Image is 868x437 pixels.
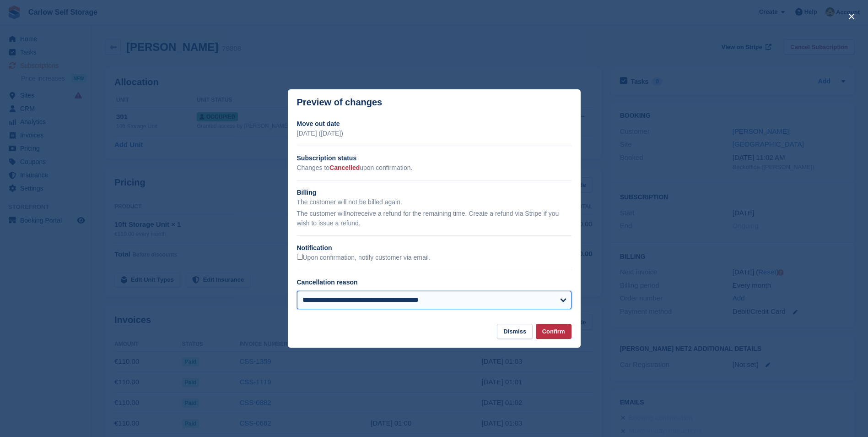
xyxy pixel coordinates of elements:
[297,254,303,260] input: Upon confirmation, notify customer via email.
[297,153,571,163] h2: Subscription status
[297,119,571,129] h2: Move out date
[297,279,358,286] label: Cancellation reason
[297,254,431,262] label: Upon confirmation, notify customer via email.
[497,324,533,339] button: Dismiss
[297,129,571,138] p: [DATE] ([DATE])
[297,209,571,228] p: The customer will receive a refund for the remaining time. Create a refund via Stripe if you wish...
[329,164,360,171] span: Cancelled
[297,197,571,207] p: The customer will not be billed again.
[536,324,571,339] button: Confirm
[297,163,571,173] p: Changes to upon confirmation.
[844,9,859,24] button: close
[297,188,571,197] h2: Billing
[297,243,571,253] h2: Notification
[346,210,355,217] em: not
[297,97,383,108] p: Preview of changes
